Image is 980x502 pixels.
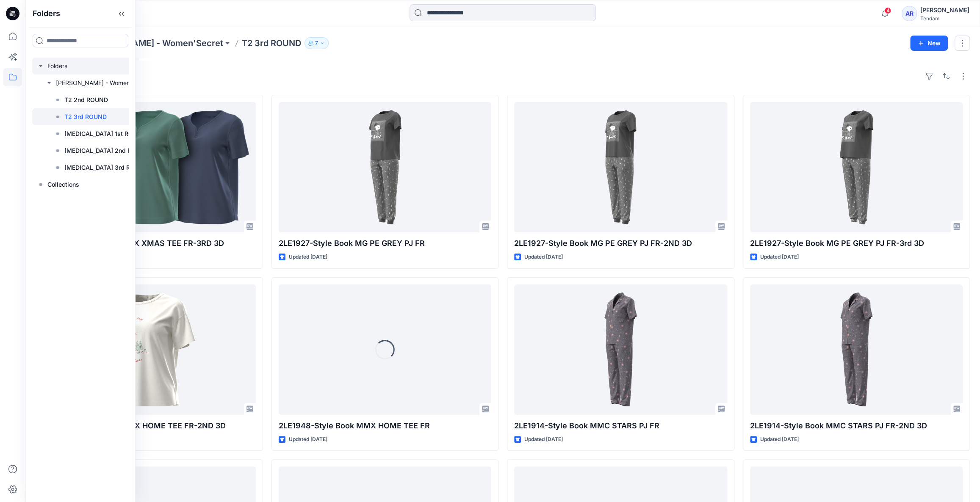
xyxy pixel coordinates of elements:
[43,237,256,249] p: 2LE1947-Style Book MMX XMAS TEE FR-3RD 3D
[279,102,492,232] a: 2LE1927-Style Book MG PE GREY PJ FR
[47,179,79,190] p: Collections
[524,253,563,262] p: Updated [DATE]
[760,253,799,262] p: Updated [DATE]
[305,37,329,49] button: 7
[514,102,727,232] a: 2LE1927-Style Book MG PE GREY PJ FR-2ND 3D
[750,284,963,415] a: 2LE1914-Style Book MMC STARS PJ FR-2ND 3D
[750,237,963,249] p: 2LE1927-Style Book MG PE GREY PJ FR-3rd 3D
[64,146,149,156] p: [MEDICAL_DATA] 2nd ROUND
[43,284,256,415] a: 2LE1948-Style Book MMX HOME TEE FR-2ND 3D
[910,36,948,51] button: New
[315,39,318,48] p: 7
[279,237,492,249] p: 2LE1927-Style Book MG PE GREY PJ FR
[64,112,107,122] p: T2 3rd ROUND
[64,163,148,173] p: [MEDICAL_DATA] 3rd ROUND
[902,6,917,21] div: AR
[514,420,727,432] p: 2LE1914-Style Book MMC STARS PJ FR
[884,7,891,14] span: 4
[524,435,563,444] p: Updated [DATE]
[279,420,492,432] p: 2LE1948-Style Book MMX HOME TEE FR
[920,5,969,15] div: [PERSON_NAME]
[43,420,256,432] p: 2LE1948-Style Book MMX HOME TEE FR-2ND 3D
[64,95,108,105] p: T2 2nd ROUND
[64,129,146,139] p: [MEDICAL_DATA] 1st ROUND
[750,102,963,232] a: 2LE1927-Style Book MG PE GREY PJ FR-3rd 3D
[514,284,727,415] a: 2LE1914-Style Book MMC STARS PJ FR
[242,37,301,49] p: T2 3rd ROUND
[43,102,256,232] a: 2LE1947-Style Book MMX XMAS TEE FR-3RD 3D
[84,37,223,49] a: [PERSON_NAME] - Women'Secret
[289,435,327,444] p: Updated [DATE]
[289,253,327,262] p: Updated [DATE]
[760,435,799,444] p: Updated [DATE]
[750,420,963,432] p: 2LE1914-Style Book MMC STARS PJ FR-2ND 3D
[514,237,727,249] p: 2LE1927-Style Book MG PE GREY PJ FR-2ND 3D
[920,15,969,22] div: Tendam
